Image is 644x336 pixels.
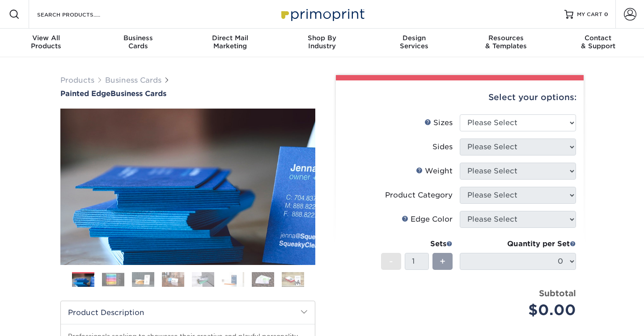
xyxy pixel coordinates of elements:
[277,4,367,24] img: Primoprint
[276,34,368,50] div: Industry
[276,29,368,57] a: Shop ByIndustry
[402,214,453,225] div: Edge Color
[368,29,460,57] a: DesignServices
[460,34,552,42] span: Resources
[416,166,453,176] div: Weight
[604,11,608,17] span: 0
[105,76,161,84] a: Business Cards
[252,272,274,287] img: Business Cards 07
[282,272,304,287] img: Business Cards 08
[552,34,644,42] span: Contact
[60,76,94,84] a: Products
[92,34,184,50] div: Cards
[192,272,214,287] img: Business Cards 05
[60,59,315,314] img: Painted Edge 01
[132,272,154,287] img: Business Cards 03
[460,29,552,57] a: Resources& Templates
[539,288,576,298] strong: Subtotal
[36,9,123,20] input: SEARCH PRODUCTS.....
[61,301,315,324] h2: Product Description
[368,34,460,50] div: Services
[466,299,576,321] div: $0.00
[460,239,576,249] div: Quantity per Set
[184,34,276,42] span: Direct Mail
[368,34,460,42] span: Design
[60,89,315,98] h1: Business Cards
[440,255,445,268] span: +
[389,255,393,268] span: -
[381,239,453,249] div: Sets
[460,34,552,50] div: & Templates
[92,34,184,42] span: Business
[102,273,124,286] img: Business Cards 02
[222,272,244,287] img: Business Cards 06
[60,89,315,98] a: Painted EdgeBusiness Cards
[385,190,453,201] div: Product Category
[72,269,94,291] img: Business Cards 01
[92,29,184,57] a: BusinessCards
[184,29,276,57] a: Direct MailMarketing
[184,34,276,50] div: Marketing
[552,29,644,57] a: Contact& Support
[577,11,602,18] span: MY CART
[60,89,110,98] span: Painted Edge
[276,34,368,42] span: Shop By
[552,34,644,50] div: & Support
[432,142,453,152] div: Sides
[343,80,576,114] div: Select your options:
[424,118,453,128] div: Sizes
[162,272,184,287] img: Business Cards 04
